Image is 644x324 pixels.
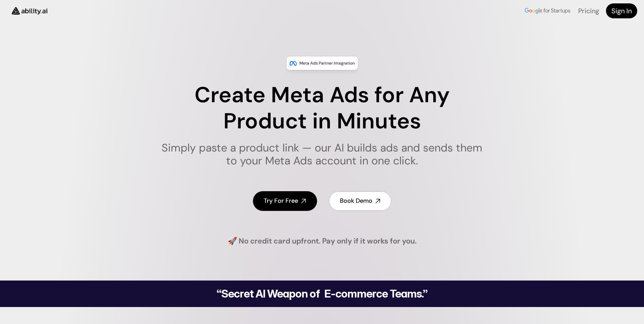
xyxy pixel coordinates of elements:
[578,6,599,15] a: Pricing
[228,236,417,247] h4: 🚀 No credit card upfront. Pay only if it works for you.
[199,288,445,299] h2: “Secret AI Weapon of E-commerce Teams.”
[611,6,632,16] h4: Sign In
[264,197,298,205] h4: Try For Free
[299,60,355,67] p: Meta Ads Partner Integration
[340,197,372,205] h4: Book Demo
[606,3,637,18] a: Sign In
[157,82,487,134] h1: Create Meta Ads for Any Product in Minutes
[157,141,487,167] h1: Simply paste a product link — our AI builds ads and sends them to your Meta Ads account in one cl...
[329,191,391,211] a: Book Demo
[253,191,317,211] a: Try For Free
